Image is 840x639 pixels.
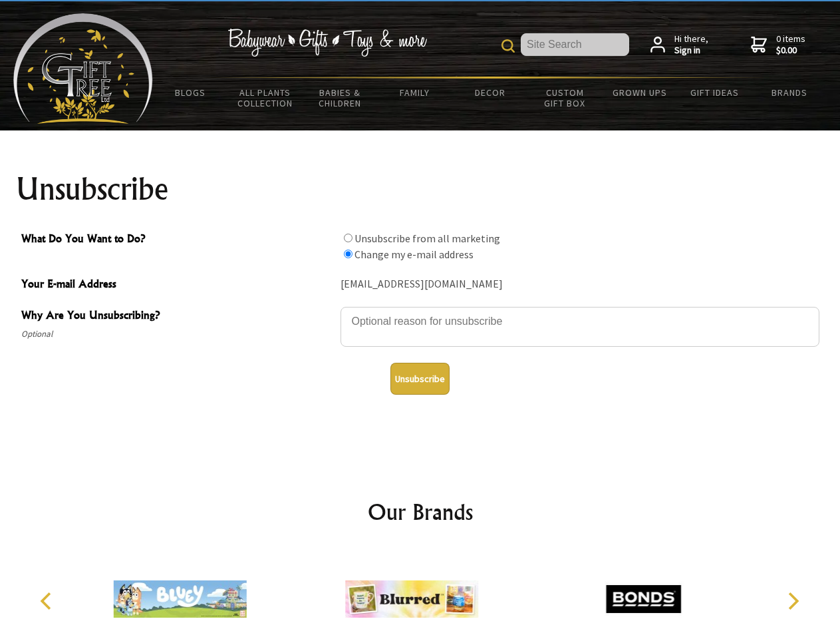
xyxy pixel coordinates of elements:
a: Grown Ups [602,79,677,106]
input: What Do You Want to Do? [344,234,352,242]
span: Optional [21,326,334,342]
span: Your E-mail Address [21,276,334,295]
button: Unsubscribe [390,363,450,395]
strong: Sign in [674,45,708,57]
img: Babyware - Gifts - Toys and more... [13,13,153,124]
button: Next [778,586,807,616]
input: What Do You Want to Do? [344,250,352,258]
div: [EMAIL_ADDRESS][DOMAIN_NAME] [341,274,819,295]
input: Site Search [521,33,629,56]
span: What Do You Want to Do? [21,230,334,250]
a: All Plants Collection [228,79,303,117]
a: Gift Ideas [677,79,752,106]
label: Unsubscribe from all marketing [354,232,500,245]
button: Previous [33,586,63,616]
a: BLOGS [153,79,228,106]
h1: Unsubscribe [16,173,825,205]
span: Hi there, [674,33,708,57]
img: Babywear - Gifts - Toys & more [227,29,427,57]
textarea: Why Are You Unsubscribing? [341,307,819,347]
a: Brands [752,79,827,106]
strong: $0.00 [776,45,805,57]
a: Custom Gift Box [527,79,603,117]
span: 0 items [776,33,805,57]
a: Decor [452,79,527,106]
img: product search [501,39,515,53]
a: 0 items$0.00 [751,33,805,57]
a: Family [378,79,453,106]
label: Change my e-mail address [354,248,474,261]
h2: Our Brands [27,496,814,528]
span: Why Are You Unsubscribing? [21,307,334,326]
a: Babies & Children [303,79,378,117]
a: Hi there,Sign in [650,33,708,57]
